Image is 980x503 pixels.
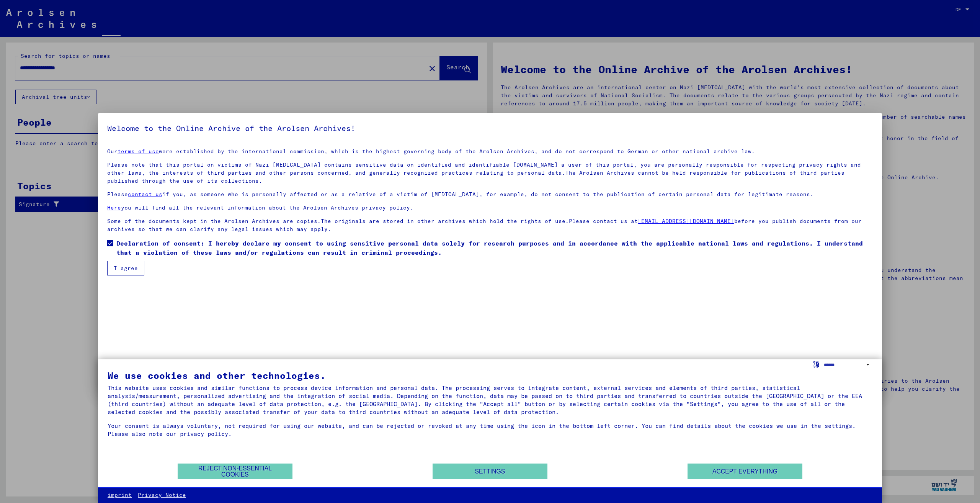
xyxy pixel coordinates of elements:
[138,492,186,498] font: Privacy Notice
[107,218,638,224] font: Some of the documents kept in the Arolsen Archives are copies.The originals are stored in other a...
[121,204,413,211] font: you will find all the relevant information about the Arolsen Archives privacy policy.
[108,370,326,381] font: We use cookies and other technologies.
[159,148,755,155] font: were established by the international commission, which is the highest governing body of the Arol...
[114,265,138,272] font: I agree
[107,123,355,133] font: Welcome to the Online Archive of the Arolsen Archives!
[108,384,862,416] font: This website uses cookies and similar functions to process device information and personal data. ...
[108,422,856,437] font: Your consent is always voluntary, not required for using our website, and can be rejected or revo...
[198,465,272,478] font: Reject non-essential cookies
[812,360,820,368] label: Select language
[638,218,734,224] a: [EMAIL_ADDRESS][DOMAIN_NAME]
[128,191,162,198] a: contact us
[108,492,132,498] font: imprint
[162,191,813,198] font: if you, as someone who is personally affected or as a relative of a victim of [MEDICAL_DATA], for...
[824,359,872,370] select: Select language
[107,204,121,211] a: Here
[475,468,505,475] font: Settings
[107,261,144,275] button: I agree
[712,468,777,475] font: Accept everything
[107,161,861,184] font: Please note that this portal on victims of Nazi [MEDICAL_DATA] contains sensitive data on identif...
[116,239,863,256] font: Declaration of consent: I hereby declare my consent to using sensitive personal data solely for r...
[118,148,159,155] a: terms of use
[107,191,128,198] font: Please
[107,148,118,155] font: Our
